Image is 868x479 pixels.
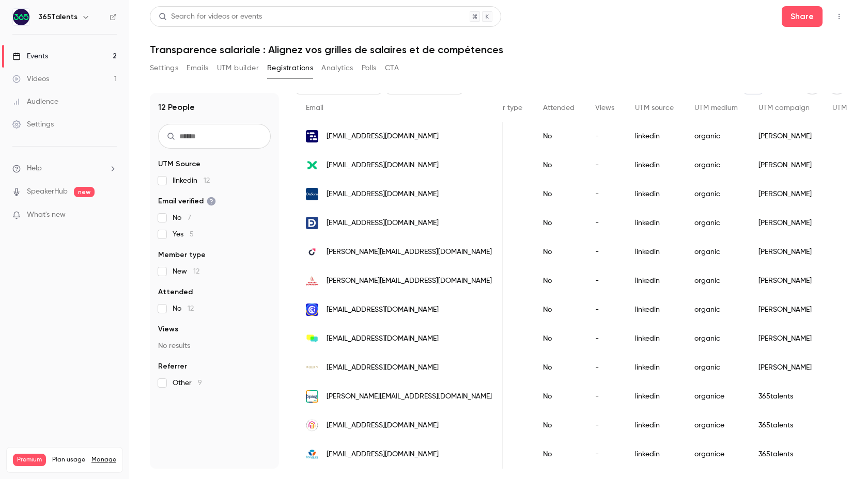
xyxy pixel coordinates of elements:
[595,104,614,111] span: Views
[327,131,439,142] span: [EMAIL_ADDRESS][DOMAIN_NAME]
[758,104,810,111] span: UTM campaign
[104,211,117,220] iframe: Noticeable Trigger
[306,159,318,171] img: dekuple.com
[625,353,684,382] div: linkedin
[684,440,748,469] div: organice
[533,324,585,353] div: No
[625,266,684,295] div: linkedin
[362,60,377,76] button: Polls
[158,361,187,372] span: Referrer
[625,295,684,324] div: linkedin
[193,268,199,275] span: 12
[158,159,200,169] span: UTM Source
[267,60,313,76] button: Registrations
[306,275,318,287] img: vendee-expansion.fr
[173,213,191,223] span: No
[306,304,318,316] img: mail.novancia.fr
[533,122,585,151] div: No
[91,456,116,464] a: Manage
[533,295,585,324] div: No
[585,266,625,295] div: -
[188,305,194,312] span: 12
[543,104,575,111] span: Attended
[27,163,42,174] span: Help
[585,440,625,469] div: -
[585,122,625,151] div: -
[13,454,46,466] span: Premium
[158,250,206,260] span: Member type
[38,12,78,22] h6: 365Talents
[585,151,625,180] div: -
[533,353,585,382] div: No
[585,237,625,266] div: -
[684,151,748,180] div: organic
[533,180,585,209] div: No
[327,362,439,373] span: [EMAIL_ADDRESS][DOMAIN_NAME]
[684,209,748,237] div: organic
[12,163,117,174] li: help-dropdown-opener
[158,196,216,206] span: Email verified
[748,237,822,266] div: [PERSON_NAME]
[625,382,684,411] div: linkedin
[684,295,748,324] div: organic
[533,411,585,440] div: No
[327,333,439,344] span: [EMAIL_ADDRESS][DOMAIN_NAME]
[159,11,262,22] div: Search for videos or events
[684,122,748,151] div: organic
[625,151,684,180] div: linkedin
[327,420,439,431] span: [EMAIL_ADDRESS][DOMAIN_NAME]
[173,175,210,186] span: linkedin
[684,266,748,295] div: organic
[625,324,684,353] div: linkedin
[748,180,822,209] div: [PERSON_NAME]
[52,456,85,464] span: Plan usage
[684,353,748,382] div: organic
[585,180,625,209] div: -
[832,104,864,111] span: UTM term
[635,104,674,111] span: UTM source
[187,60,208,76] button: Emails
[748,411,822,440] div: 365talents
[173,378,202,388] span: Other
[625,440,684,469] div: linkedin
[625,411,684,440] div: linkedin
[306,217,318,229] img: minesparis.psl.eu
[684,382,748,411] div: organice
[190,231,194,238] span: 5
[585,382,625,411] div: -
[12,97,58,107] div: Audience
[684,324,748,353] div: organic
[74,187,95,197] span: new
[327,218,439,229] span: [EMAIL_ADDRESS][DOMAIN_NAME]
[533,440,585,469] div: No
[748,266,822,295] div: [PERSON_NAME]
[306,332,318,345] img: adequancy.com
[306,419,318,432] img: stephenson-formation.fr
[748,382,822,411] div: 365talents
[327,276,492,286] span: [PERSON_NAME][EMAIL_ADDRESS][DOMAIN_NAME]
[12,119,54,130] div: Settings
[173,304,194,314] span: No
[625,237,684,266] div: linkedin
[27,210,66,220] span: What's new
[684,411,748,440] div: organice
[306,390,318,403] img: spring-rh.fr
[533,266,585,295] div: No
[306,104,323,111] span: Email
[12,51,48,61] div: Events
[327,449,439,460] span: [EMAIL_ADDRESS][DOMAIN_NAME]
[533,382,585,411] div: No
[158,101,195,114] h1: 12 People
[327,391,492,402] span: [PERSON_NAME][EMAIL_ADDRESS][DOMAIN_NAME]
[533,237,585,266] div: No
[158,159,271,388] section: facet-groups
[158,324,178,334] span: Views
[327,247,492,258] span: [PERSON_NAME][EMAIL_ADDRESS][DOMAIN_NAME]
[188,214,191,221] span: 7
[748,353,822,382] div: [PERSON_NAME]
[748,295,822,324] div: [PERSON_NAME]
[158,341,271,351] p: No results
[306,188,318,200] img: diasorin.com
[782,6,823,27] button: Share
[173,266,199,277] span: New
